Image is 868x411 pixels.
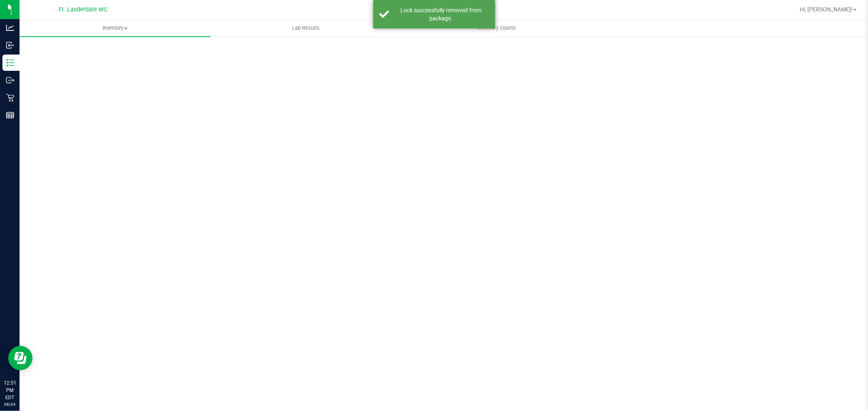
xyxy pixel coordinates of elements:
inline-svg: Analytics [6,24,14,32]
inline-svg: Inventory [6,59,14,67]
p: 12:51 PM EDT [4,379,16,401]
span: Lab Results [281,24,330,32]
a: Inventory [20,20,210,37]
iframe: Resource center [8,346,33,370]
span: Inventory [20,24,210,32]
inline-svg: Inbound [6,41,14,49]
span: Inventory Counts [467,24,527,32]
div: Lock successfully removed from package. [394,6,489,22]
a: Lab Results [210,20,401,37]
inline-svg: Outbound [6,76,14,84]
span: Hi, [PERSON_NAME]! [800,6,853,13]
inline-svg: Retail [6,94,14,102]
inline-svg: Reports [6,111,14,119]
a: Inventory Counts [401,20,592,37]
span: Ft. Lauderdale WC [59,6,107,13]
p: 08/24 [4,401,16,407]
